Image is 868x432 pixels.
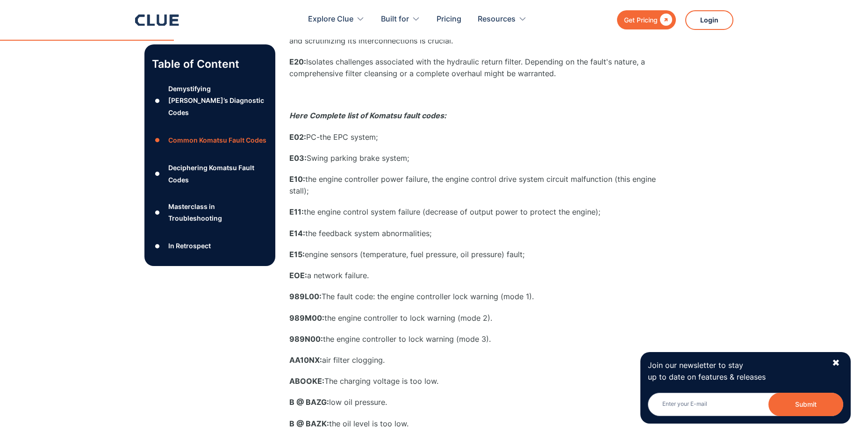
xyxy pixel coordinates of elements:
strong: EOE: [289,271,307,280]
a: Get Pricing [617,10,676,29]
p: the feedback system abnormalities; [289,228,663,239]
p: the engine controller to lock warning (mode 3). [289,333,663,345]
div: ● [152,239,163,253]
p: PC-the EPC system; [289,131,663,143]
div: ● [152,205,163,219]
strong: E11: [289,207,304,216]
a: Login [685,10,733,30]
p: ‍ [289,89,663,101]
div: Common Komatsu Fault Codes [168,134,266,146]
em: Here Complete list of Komatsu fault codes: [289,111,446,120]
strong: E20: [289,57,306,66]
a: ●Common Komatsu Fault Codes [152,133,268,147]
div: ● [152,94,163,108]
div: ✖ [832,357,840,369]
strong: AA10NX: [289,355,322,365]
strong: E15: [289,250,305,259]
p: the engine control system failure (decrease of output power to protect the engine); [289,206,663,218]
strong: E10: [289,174,305,184]
div: Get Pricing [624,14,658,26]
p: Join our newsletter to stay up to date on features & releases [648,360,824,383]
div: In Retrospect [168,240,211,252]
div: Resources [478,5,527,34]
div: ● [152,167,163,181]
p: The charging voltage is too low. [289,375,663,387]
div: Built for [381,5,420,34]
div: Explore Clue [308,5,365,34]
a: ●In Retrospect [152,239,268,253]
p: low oil pressure. [289,396,663,408]
input: Enter your E-mail [648,393,843,416]
strong: E14: [289,229,305,238]
p: a network failure. [289,270,663,281]
a: ●Deciphering Komatsu Fault Codes [152,162,268,185]
strong: 989M00: [289,313,324,323]
p: Table of Content [152,57,268,72]
div:  [658,14,672,26]
p: the engine controller to lock warning (mode 2). [289,312,663,324]
p: the engine controller power failure, the engine control drive system circuit malfunction (this en... [289,173,663,197]
a: Pricing [437,5,461,34]
p: Swing parking brake system; [289,152,663,164]
div: Built for [381,5,409,34]
a: ●Demystifying [PERSON_NAME]’s Diagnostic Codes [152,83,268,118]
div: Demystifying [PERSON_NAME]’s Diagnostic Codes [168,83,267,118]
p: Isolates challenges associated with the hydraulic return filter. Depending on the fault's nature,... [289,56,663,79]
div: ● [152,133,163,147]
div: Masterclass in Troubleshooting [168,201,267,224]
strong: 989L00: [289,292,322,301]
div: Explore Clue [308,5,353,34]
p: engine sensors (temperature, fuel pressure, oil pressure) fault; [289,249,663,260]
strong: E02: [289,132,306,142]
a: ●Masterclass in Troubleshooting [152,201,268,224]
div: Resources [478,5,516,34]
p: the oil level is too low. [289,418,663,430]
div: Deciphering Komatsu Fault Codes [168,162,267,185]
strong: B @ BAZG: [289,397,329,407]
strong: E03: [289,153,307,163]
button: Submit [768,393,843,416]
strong: 989N00: [289,334,323,344]
p: The fault code: the engine controller lock warning (mode 1). [289,291,663,302]
strong: ABOOKE: [289,376,324,386]
strong: B @ BAZK: [289,419,329,428]
p: air filter clogging. [289,354,663,366]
